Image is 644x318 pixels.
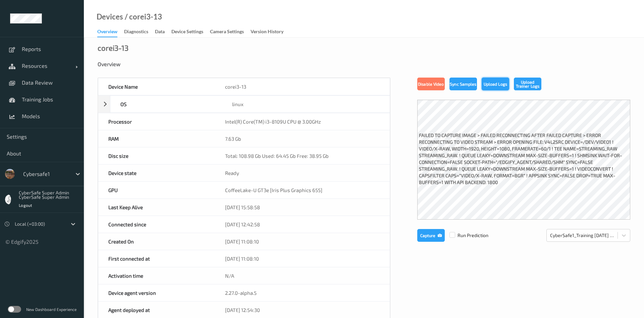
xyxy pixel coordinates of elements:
[124,28,148,37] div: Diagnostics
[171,27,210,37] a: Device Settings
[98,284,215,301] div: Device agent version
[98,44,128,51] div: corei3-13
[155,28,165,37] div: Data
[215,250,390,267] div: [DATE] 11:08:10
[123,13,162,20] div: / corei3-13
[449,78,477,90] button: Sync Samples
[514,78,541,90] button: Upload Trainer Logs
[445,232,488,239] span: Run Prediction
[251,28,283,37] div: Version History
[98,165,215,181] div: Device state
[98,216,215,233] div: Connected since
[417,78,445,90] button: Disable Video
[417,130,630,189] label: failed to capture image > failed reconnecting after failed capture > Error reconnecting to video ...
[98,130,215,147] div: RAM
[210,27,251,37] a: Camera Settings
[110,96,222,112] div: OS
[215,199,390,216] div: [DATE] 15:58:58
[210,28,244,37] div: Camera Settings
[98,182,215,198] div: GPU
[215,113,390,130] div: Intel(R) Core(TM) i3-8109U CPU @ 3.00GHz
[98,250,215,267] div: First connected at
[98,95,390,113] div: OSlinux
[215,233,390,250] div: [DATE] 11:08:10
[98,61,630,67] div: Overview
[171,28,203,37] div: Device Settings
[97,13,123,20] a: Devices
[155,27,171,37] a: Data
[215,165,390,181] div: Ready
[124,27,155,37] a: Diagnostics
[215,216,390,233] div: [DATE] 12:42:58
[97,27,124,37] a: Overview
[215,78,390,95] div: corei3-13
[482,78,509,90] button: Upload Logs
[215,267,390,284] div: N/A
[251,27,290,37] a: Version History
[215,147,390,164] div: Total: 108.98 Gb Used: 64.45 Gb Free: 38.95 Gb
[98,199,215,216] div: Last Keep Alive
[215,130,390,147] div: 7.63 Gb
[222,96,390,112] div: linux
[98,267,215,284] div: Activation time
[98,233,215,250] div: Created On
[417,229,445,242] button: Capture
[97,28,117,37] div: Overview
[215,182,390,198] div: CoffeeLake-U GT3e [Iris Plus Graphics 655]
[98,147,215,164] div: Disc size
[98,113,215,130] div: Processor
[215,284,390,301] div: 2.27.0-alpha.5
[98,78,215,95] div: Device Name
